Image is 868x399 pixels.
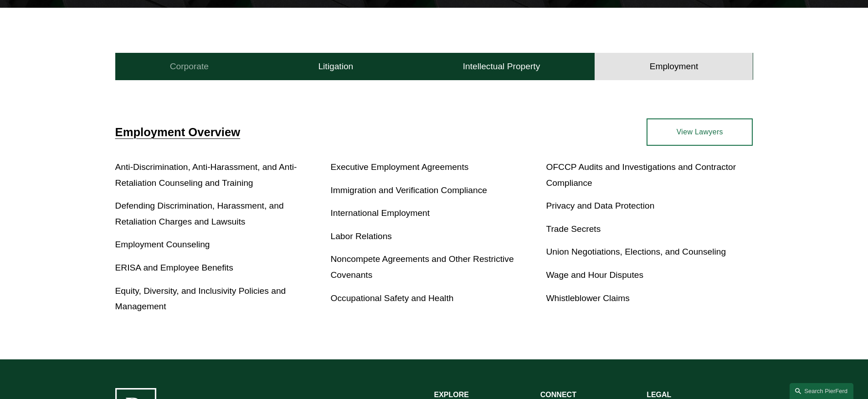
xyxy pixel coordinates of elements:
[318,61,353,72] h4: Litigation
[463,61,540,72] h4: Intellectual Property
[331,185,487,195] a: Immigration and Verification Compliance
[115,126,241,138] a: Employment Overview
[546,162,736,188] a: OFCCP Audits and Investigations and Contractor Compliance
[540,391,576,399] strong: CONNECT
[331,208,430,218] a: International Employment
[546,293,629,303] a: Whistleblower Claims
[331,254,514,280] a: Noncompete Agreements and Other Restrictive Covenants
[115,240,210,249] a: Employment Counseling
[115,286,286,312] a: Equity, Diversity, and Inclusivity Policies and Management
[546,201,654,210] a: Privacy and Data Protection
[331,231,392,241] a: Labor Relations
[546,224,601,234] a: Trade Secrets
[647,118,753,146] a: View Lawyers
[115,263,233,272] a: ERISA and Employee Benefits
[546,247,726,256] a: Union Negotiations, Elections, and Counseling
[115,201,284,226] a: Defending Discrimination, Harassment, and Retaliation Charges and Lawsuits
[331,162,469,172] a: Executive Employment Agreements
[170,61,209,72] h4: Corporate
[115,162,297,188] a: Anti-Discrimination, Anti-Harassment, and Anti-Retaliation Counseling and Training
[331,293,454,303] a: Occupational Safety and Health
[546,270,643,280] a: Wage and Hour Disputes
[434,391,469,399] strong: EXPLORE
[647,391,671,399] strong: LEGAL
[790,383,853,399] a: Search this site
[650,61,699,72] h4: Employment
